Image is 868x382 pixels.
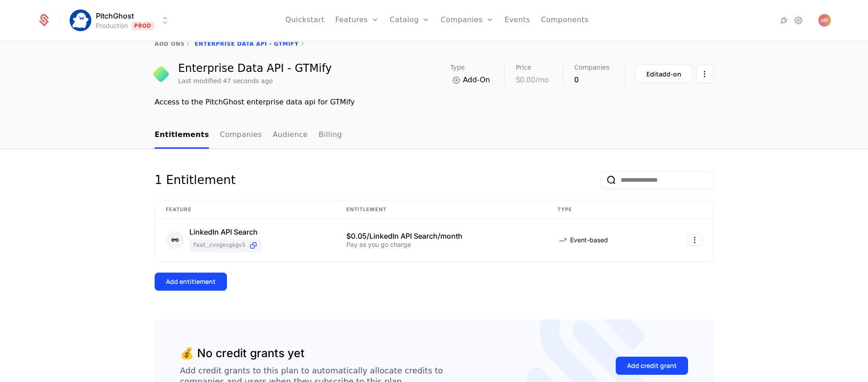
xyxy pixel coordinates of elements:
[319,122,342,149] a: Billing
[346,241,536,248] div: Pay as you go charge
[96,21,128,30] div: Production
[166,277,216,286] div: Add entitlement
[178,63,332,74] div: Enterprise Data API - GTMify
[155,41,184,47] a: add ons
[189,228,262,236] div: LinkedIn API Search
[193,242,245,249] span: feat_cVxgeSGkgv3
[155,171,236,189] div: 1 Entitlement
[793,15,804,26] a: Settings
[574,64,609,71] span: Companies
[178,76,273,85] div: Last modified 47 seconds ago
[220,122,262,149] a: Companies
[627,361,677,370] div: Add credit grant
[646,70,681,79] div: Edit add-on
[96,10,134,21] span: PitchGhost
[463,75,490,85] span: Add-On
[132,21,155,30] span: Prod
[155,97,713,108] div: Access to the PitchGhost enterprise data api for GTMify
[635,65,693,83] button: Editadd-on
[516,74,548,85] div: $0.00 /mo
[450,64,465,71] span: Type
[574,74,609,85] div: 0
[688,234,702,246] button: Select action
[155,122,209,149] a: Entitlements
[570,236,608,245] span: Event-based
[155,122,342,149] ul: Choose Sub Page
[273,122,308,149] a: Audience
[818,14,831,27] img: Marc Frankel
[155,200,335,219] th: Feature
[180,345,305,362] div: 💰 No credit grants yet
[547,200,657,219] th: Type
[616,357,688,375] button: Add credit grant
[72,10,171,30] button: Select environment
[516,64,531,71] span: Price
[335,200,547,219] th: Entitlement
[346,232,536,240] div: $0.05/LinkedIn API Search/month
[155,122,713,149] nav: Main
[778,15,789,26] a: Integrations
[155,273,227,291] button: Add entitlement
[696,65,713,83] button: Select action
[70,9,91,31] img: PitchGhost
[818,14,831,27] button: Open user button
